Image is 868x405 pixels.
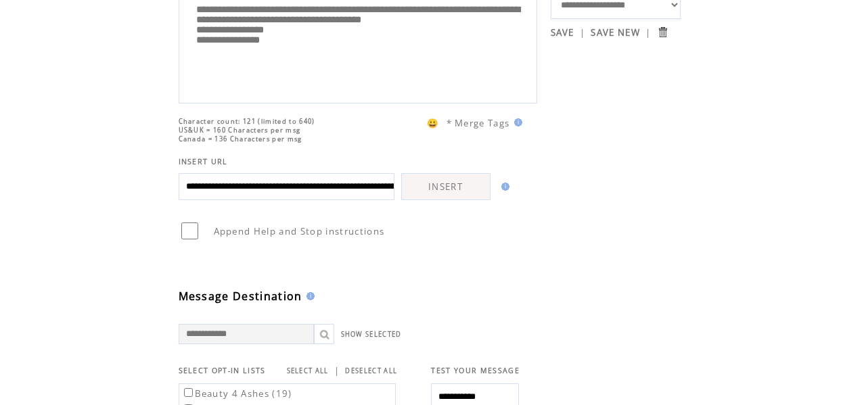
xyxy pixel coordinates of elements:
[656,26,669,39] input: Submit
[341,330,402,339] a: SHOW SELECTED
[184,388,193,397] input: Beauty 4 Ashes (19)
[179,117,315,126] span: Character count: 121 (limited to 640)
[510,118,522,126] img: help.gif
[447,117,510,129] span: * Merge Tags
[179,126,301,135] span: US&UK = 160 Characters per msg
[345,366,397,375] a: DESELECT ALL
[302,292,315,300] img: help.gif
[334,364,340,377] span: |
[287,366,329,375] a: SELECT ALL
[179,289,302,304] span: Message Destination
[179,366,266,375] span: SELECT OPT-IN LISTS
[401,173,490,200] a: INSERT
[645,26,651,39] span: |
[551,26,574,39] a: SAVE
[181,387,292,400] label: Beauty 4 Ashes (19)
[497,183,509,191] img: help.gif
[427,117,439,129] span: 😀
[179,135,302,143] span: Canada = 136 Characters per msg
[214,225,385,237] span: Append Help and Stop instructions
[179,157,228,166] span: INSERT URL
[431,366,520,375] span: TEST YOUR MESSAGE
[591,26,640,39] a: SAVE NEW
[580,26,585,39] span: |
